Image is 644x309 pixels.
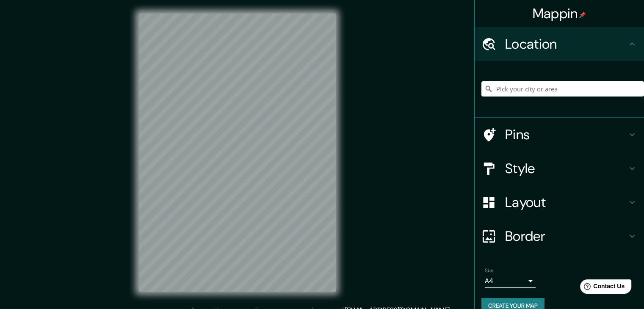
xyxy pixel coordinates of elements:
div: Layout [475,185,644,219]
canvas: Map [139,14,336,292]
h4: Style [505,160,627,177]
h4: Pins [505,126,627,143]
div: Location [475,27,644,61]
img: pin-icon.png [579,11,586,18]
h4: Location [505,36,627,52]
h4: Border [505,228,627,245]
div: A4 [485,274,536,288]
iframe: Help widget launcher [569,276,635,300]
div: Border [475,219,644,253]
h4: Layout [505,194,627,211]
div: Style [475,152,644,185]
h4: Mappin [533,5,586,22]
label: Size [485,267,494,274]
div: Pins [475,118,644,152]
input: Pick your city or area [481,81,644,97]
